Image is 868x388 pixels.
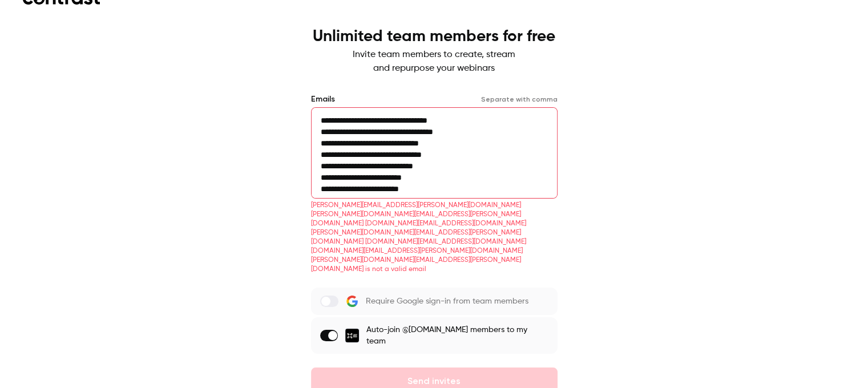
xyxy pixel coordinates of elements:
label: Auto-join @[DOMAIN_NAME] members to my team [311,317,558,354]
h1: Unlimited team members for free [313,27,555,46]
p: Invite team members to create, stream and repurpose your webinars [313,48,555,75]
p: Separate with comma [481,95,558,104]
p: [PERSON_NAME][EMAIL_ADDRESS][PERSON_NAME][DOMAIN_NAME] [PERSON_NAME][DOMAIN_NAME][EMAIL_ADDRESS][... [311,201,558,274]
label: Require Google sign-in from team members [311,288,558,315]
label: Emails [311,94,335,105]
img: Add People Ltd [345,329,359,342]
